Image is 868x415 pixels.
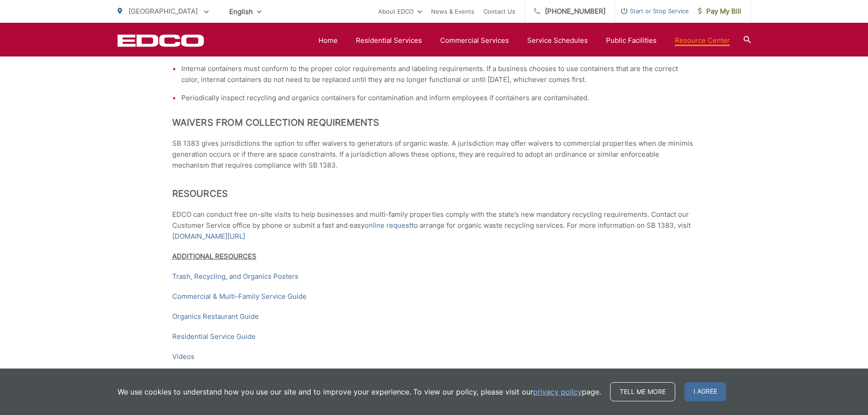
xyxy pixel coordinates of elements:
a: [DOMAIN_NAME][URL] [172,231,245,242]
h2: Waivers from Collection Requirements [172,117,696,128]
a: Commercial & Multi-Family Service Guide [172,291,307,302]
u: ADDITIONAL RESOURCES [172,252,257,261]
p: SB 1383 gives jurisdictions the option to offer waivers to generators of organic waste. A jurisdi... [172,138,696,171]
a: Public Facilities [606,35,657,46]
span: English [222,4,268,20]
a: online request [365,220,411,231]
a: privacy policy [533,386,582,397]
a: Contact Us [483,6,515,17]
span: [GEOGRAPHIC_DATA] [128,7,198,15]
span: Pay My Bill [698,6,741,17]
a: About EDCO [378,6,422,17]
a: News & Events [431,6,474,17]
h2: Resources [172,188,696,199]
a: Residential Service Guide [172,331,256,342]
a: Commercial Services [440,35,509,46]
span: I agree [684,382,726,401]
a: Trash, Recycling, and Organics Posters [172,271,298,282]
a: Videos [172,351,195,362]
a: Residential Services [356,35,422,46]
a: Tell me more [610,382,675,401]
li: Internal containers must conform to the proper color requirements and labeling requirements. If a... [181,63,696,85]
a: Home [318,35,338,46]
a: Service Schedules [527,35,588,46]
a: Organics Restaurant Guide [172,311,259,322]
li: Periodically inspect recycling and organics containers for contamination and inform employees if ... [181,92,696,103]
a: EDCD logo. Return to the homepage. [118,34,204,47]
p: We use cookies to understand how you use our site and to improve your experience. To view our pol... [118,386,601,397]
a: Resource Center [675,35,730,46]
p: EDCO can conduct free on-site visits to help businesses and multi-family properties comply with t... [172,209,696,242]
